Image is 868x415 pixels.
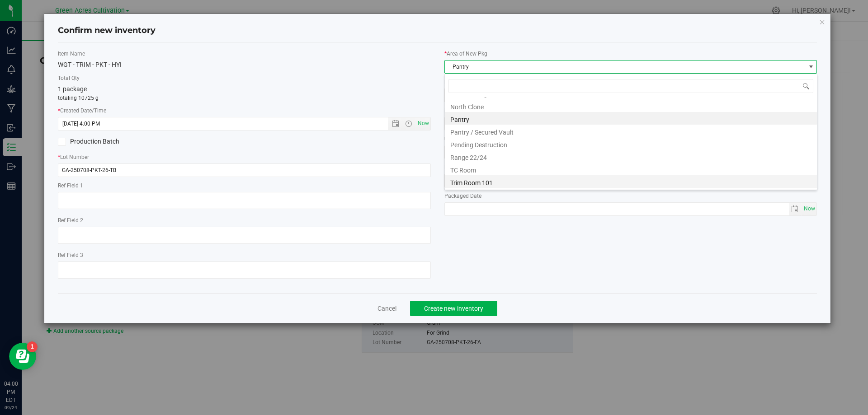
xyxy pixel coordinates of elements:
[410,301,497,316] button: Create new inventory
[58,85,87,93] span: 1 package
[424,305,483,312] span: Create new inventory
[401,120,416,127] span: Open the time view
[58,216,431,224] label: Ref Field 2
[58,94,431,102] p: totaling 10725 g
[444,192,817,200] label: Packaged Date
[789,203,802,215] span: select
[58,107,431,115] label: Created Date/Time
[58,137,237,146] label: Production Batch
[58,25,156,37] h4: Confirm new inventory
[58,251,431,259] label: Ref Field 3
[58,182,431,190] label: Ref Field 1
[415,117,431,130] span: Set Current date
[377,304,396,313] a: Cancel
[388,120,403,127] span: Open the date view
[58,50,431,58] label: Item Name
[444,50,817,58] label: Area of New Pkg
[58,60,431,70] div: WGT - TRIM - PKT - HYI
[9,343,36,370] iframe: Resource center
[802,203,816,215] span: select
[802,202,817,215] span: Set Current date
[58,153,431,161] label: Lot Number
[58,74,431,82] label: Total Qty
[445,61,806,73] span: Pantry
[27,341,38,352] iframe: Resource center unread badge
